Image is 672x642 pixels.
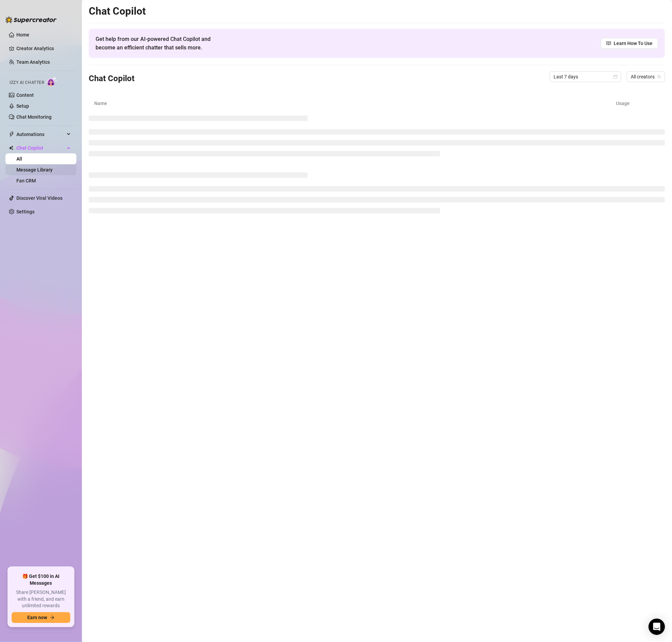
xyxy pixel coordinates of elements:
a: Settings [16,209,34,214]
h3: Chat Copilot [89,73,134,84]
a: Discover Viral Videos [16,195,62,201]
a: Creator Analytics [16,43,71,54]
span: 🎁 Get $100 in AI Messages [12,573,70,587]
span: Earn now [27,615,47,621]
span: Automations [16,129,65,140]
a: Fan CRM [16,178,36,183]
span: read [606,41,611,46]
a: Team Analytics [16,59,50,65]
a: Chat Monitoring [16,114,52,120]
img: AI Chatter [47,77,57,87]
div: Open Intercom Messenger [649,619,665,635]
span: Learn How To Use [614,40,653,47]
a: Message Library [16,167,53,173]
span: Get help from our AI-powered Chat Copilot and become an efficient chatter that sells more. [96,35,227,52]
a: Learn How To Use [601,38,658,49]
a: All [16,156,22,162]
a: Home [16,32,29,38]
a: Setup [16,103,29,109]
h2: Chat Copilot [89,5,665,18]
article: Name [94,100,616,107]
button: Earn nowarrow-right [12,612,70,623]
span: team [657,75,661,79]
a: Content [16,92,34,98]
span: Chat Copilot [16,143,65,153]
article: Usage [616,100,660,107]
img: logo-BBDzfeDw.svg [5,16,57,23]
span: arrow-right [50,615,55,620]
span: Izzy AI Chatter [10,79,44,86]
span: thunderbolt [9,132,14,137]
span: Last 7 days [554,72,617,82]
span: Share [PERSON_NAME] with a friend, and earn unlimited rewards [12,589,70,610]
span: calendar [614,75,618,79]
span: All creators [631,72,661,82]
img: Chat Copilot [9,146,13,150]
